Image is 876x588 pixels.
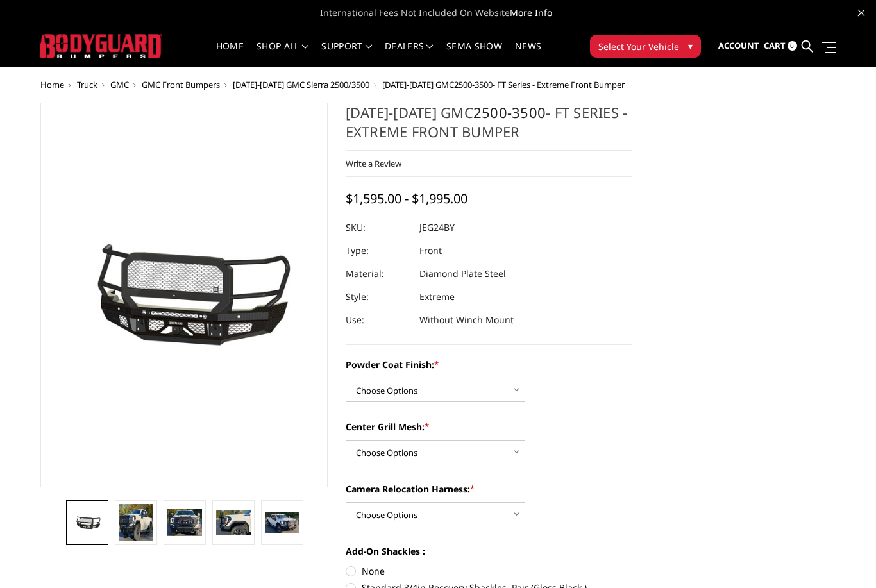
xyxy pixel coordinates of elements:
[110,79,129,90] a: GMC
[718,40,759,51] span: Account
[346,190,467,207] span: $1,595.00 - $1,995.00
[233,79,369,90] a: [DATE]-[DATE] GMC Sierra 2500/3500
[70,514,105,530] img: 2024-2025 GMC 2500-3500 - FT Series - Extreme Front Bumper
[321,42,372,67] a: Support
[346,158,401,169] a: Write a Review
[788,41,797,51] span: 0
[382,79,625,90] span: [DATE]-[DATE] GMC - FT Series - Extreme Front Bumper
[40,103,328,487] a: 2024-2025 GMC 2500-3500 - FT Series - Extreme Front Bumper
[688,39,693,53] span: ▾
[598,40,679,53] span: Select Your Vehicle
[346,482,633,496] label: Camera Relocation Harness:
[216,42,244,67] a: Home
[419,262,506,285] dd: Diamond Plate Steel
[590,35,701,58] button: Select Your Vehicle
[142,79,220,90] a: GMC Front Bumpers
[346,544,633,558] label: Add-On Shackles :
[346,103,633,151] h1: [DATE]-[DATE] GMC - FT Series - Extreme Front Bumper
[346,564,633,578] label: None
[216,510,251,535] img: 2024-2025 GMC 2500-3500 - FT Series - Extreme Front Bumper
[764,29,797,63] a: Cart 0
[419,308,514,332] dd: Without Winch Mount
[40,79,64,90] a: Home
[446,42,502,67] a: SEMA Show
[515,42,541,67] a: News
[346,216,410,239] dt: SKU:
[419,216,455,239] dd: JEG24BY
[473,103,546,122] a: 2500-3500
[510,6,552,19] a: More Info
[167,509,202,537] img: 2024-2025 GMC 2500-3500 - FT Series - Extreme Front Bumper
[77,79,97,90] a: Truck
[346,239,410,262] dt: Type:
[419,239,442,262] dd: Front
[346,358,633,371] label: Powder Coat Finish:
[119,504,153,541] img: 2024-2025 GMC 2500-3500 - FT Series - Extreme Front Bumper
[718,29,759,63] a: Account
[764,40,786,51] span: Cart
[257,42,308,67] a: shop all
[265,512,299,533] img: 2024-2025 GMC 2500-3500 - FT Series - Extreme Front Bumper
[40,34,162,58] img: BODYGUARD BUMPERS
[346,262,410,285] dt: Material:
[346,285,410,308] dt: Style:
[419,285,455,308] dd: Extreme
[454,79,493,90] a: 2500-3500
[346,420,633,433] label: Center Grill Mesh:
[385,42,434,67] a: Dealers
[346,308,410,332] dt: Use:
